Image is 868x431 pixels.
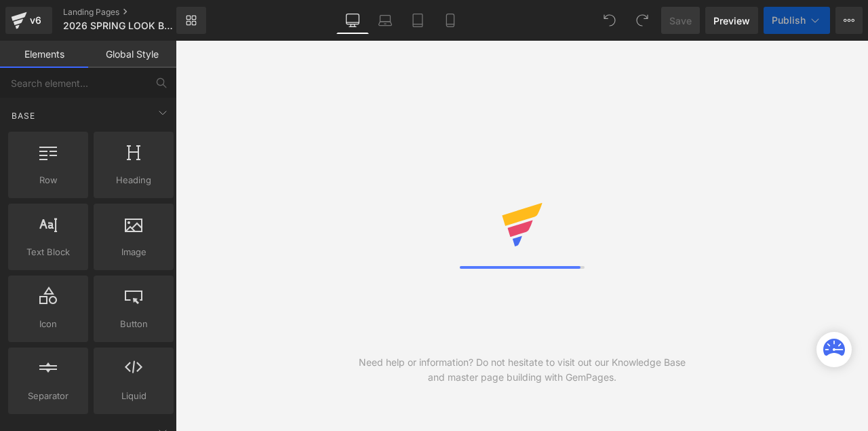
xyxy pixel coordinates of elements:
[629,7,656,34] button: Redo
[669,14,692,28] span: Save
[98,389,170,403] span: Liquid
[12,389,84,403] span: Separator
[369,7,401,34] a: Laptop
[401,7,434,34] a: Tablet
[98,245,170,259] span: Image
[772,15,806,26] span: Publish
[12,173,84,187] span: Row
[5,7,52,34] a: v6
[349,355,695,385] div: Need help or information? Do not hesitate to visit out our Knowledge Base and master page buildin...
[705,7,758,34] a: Preview
[12,317,84,331] span: Icon
[596,7,623,34] button: Undo
[63,7,199,18] a: Landing Pages
[336,7,369,34] a: Desktop
[713,14,750,28] span: Preview
[88,41,176,68] a: Global Style
[176,7,206,34] a: New Library
[98,317,170,331] span: Button
[434,7,467,34] a: Mobile
[27,12,44,29] div: v6
[10,109,37,122] span: Base
[835,7,863,34] button: More
[63,20,173,31] span: 2026 SPRING LOOK BOOK
[764,7,830,34] button: Publish
[98,173,170,187] span: Heading
[12,245,84,259] span: Text Block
